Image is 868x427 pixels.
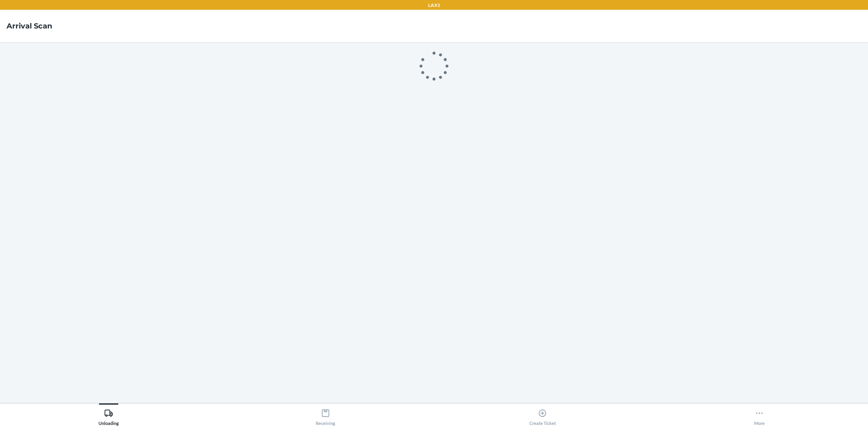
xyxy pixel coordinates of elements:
div: Create Ticket [529,405,556,426]
button: More [651,403,868,426]
div: More [754,405,765,426]
button: Create Ticket [434,403,651,426]
h4: Arrival Scan [7,21,52,31]
div: Receiving [316,405,335,426]
p: LAX1 [428,2,440,9]
div: Unloading [98,405,119,426]
button: Receiving [217,403,434,426]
